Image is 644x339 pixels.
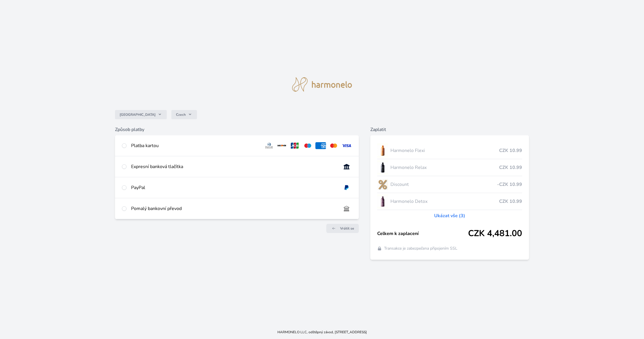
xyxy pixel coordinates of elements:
[290,142,300,149] img: jcb.svg
[499,164,522,171] span: CZK 10.99
[131,163,337,170] div: Expresní banková tlačítka
[377,230,468,237] span: Celkem k zaplacení
[377,143,388,158] img: CLEAN_FLEXI_se_stinem_x-hi_(1)-lo.jpg
[468,228,522,239] span: CZK 4,481.00
[390,147,499,154] span: Harmonelo Flexi
[328,142,339,149] img: mc.svg
[384,246,457,251] span: Transakce je zabezpečena připojením SSL
[115,110,167,119] button: [GEOGRAPHIC_DATA]
[277,142,287,149] img: discover.svg
[370,126,529,133] h6: Zaplatit
[315,142,326,149] img: amex.svg
[131,205,337,212] div: Pomalý bankovní převod
[120,112,156,117] span: [GEOGRAPHIC_DATA]
[115,126,359,133] h6: Způsob platby
[302,142,313,149] img: maestro.svg
[390,164,499,171] span: Harmonelo Relax
[171,110,197,119] button: Czech
[499,147,522,154] span: CZK 10.99
[377,177,388,192] img: discount-lo.png
[340,226,354,231] span: Vrátit se
[499,198,522,205] span: CZK 10.99
[341,163,352,170] img: onlineBanking_CZ.svg
[176,112,186,117] span: Czech
[434,212,465,219] a: Ukázat vše (3)
[497,181,522,188] span: -CZK 10.99
[377,160,388,175] img: CLEAN_RELAX_se_stinem_x-lo.jpg
[341,184,352,191] img: paypal.svg
[341,142,352,149] img: visa.svg
[264,142,275,149] img: diners.svg
[292,77,352,92] img: logo.svg
[131,184,337,191] div: PayPal
[377,194,388,209] img: DETOX_se_stinem_x-lo.jpg
[390,198,499,205] span: Harmonelo Detox
[390,181,497,188] span: Discount
[326,224,359,233] a: Vrátit se
[131,142,259,149] div: Platba kartou
[341,205,352,212] img: bankTransfer_IBAN.svg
